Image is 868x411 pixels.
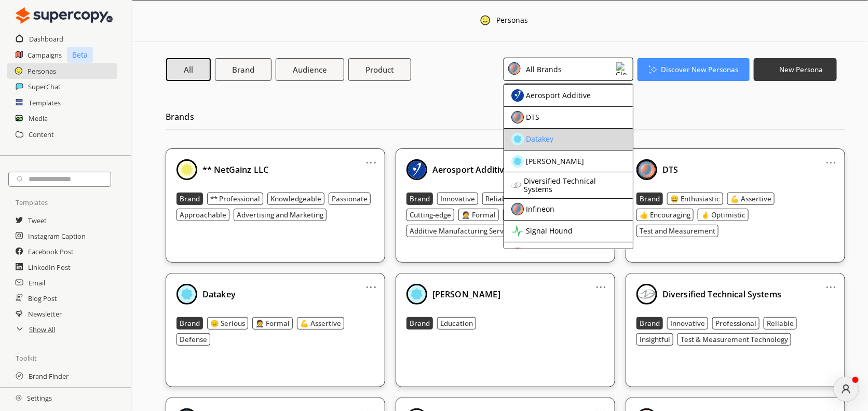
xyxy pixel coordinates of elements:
h2: Audience Finder [28,384,78,400]
a: Instagram Caption [28,228,86,244]
button: Insightful [636,333,673,346]
b: Defense [180,335,207,344]
b: Brand [410,194,430,203]
button: Advertising and Marketing [234,209,327,221]
img: Close [636,284,657,305]
img: Close [177,159,197,180]
a: Templates [29,95,61,111]
img: Close [636,159,657,180]
button: 👍 Encouraging [636,209,694,221]
b: Discover New Personas [661,65,738,74]
img: Close [511,203,524,215]
a: ... [596,279,607,287]
button: Brand [177,193,203,205]
h2: Media [29,111,48,126]
b: 👍 Encouraging [640,210,690,220]
b: Cutting-edge [410,210,451,220]
div: DTS [526,113,539,121]
a: Dashboard [29,31,63,47]
h2: Brands [166,109,845,130]
b: Passionate [332,194,368,203]
button: Cutting-edge [406,209,454,221]
b: Datakey [202,289,236,300]
b: Brand [180,194,200,203]
div: atlas-message-author-avatar [834,377,859,402]
b: 🤵 Formal [462,210,496,220]
button: atlas-launcher [834,377,859,402]
button: 🤵 Formal [252,317,293,330]
button: Innovative [437,193,478,205]
a: Content [29,127,54,142]
b: Innovative [670,319,705,328]
b: Brand [410,319,430,328]
div: Datakey [526,135,553,143]
b: Aerosport Additive [432,164,509,175]
button: 😄 Enthusiastic [667,193,723,205]
b: 😄 Enthusiastic [670,194,720,203]
div: Diversified Technical Systems [524,177,608,194]
a: LinkedIn Post [28,259,71,275]
b: All [184,64,193,75]
button: Test & Measurement Technology [677,333,791,346]
div: Personas [496,16,528,28]
h2: SuperChat [28,79,61,94]
img: Close [511,111,524,124]
img: Close [406,159,427,180]
img: Close [511,89,524,102]
div: All Brands [523,62,562,76]
button: 💪 Assertive [727,193,775,205]
button: 🤞 Optimistic [698,209,749,221]
b: ** Professional [210,194,260,203]
button: Test and Measurement [636,225,718,237]
button: Reliable [764,317,797,330]
button: Defense [177,333,210,346]
button: Education [437,317,476,330]
a: Campaigns [28,47,62,63]
b: Brand [232,64,254,75]
b: 🤞 Optimistic [701,210,745,220]
img: Close [511,179,522,191]
button: Brand [215,58,272,81]
button: Brand [406,193,433,205]
a: ... [826,154,837,162]
img: Close [16,395,22,401]
div: [PERSON_NAME] [526,157,584,166]
div: Signal Hound [526,227,573,235]
button: New Persona [754,58,837,81]
b: Brand [640,319,660,328]
button: Innovative [667,317,708,330]
button: Brand [177,317,203,330]
button: Brand [636,317,663,330]
a: Email [29,275,45,291]
button: 😑 Serious [207,317,248,330]
button: Brand [636,193,663,205]
p: Beta [67,47,93,63]
a: Newsletter [28,306,62,322]
b: Brand [180,319,200,328]
img: Close [511,133,524,145]
b: Reliable [485,194,512,203]
button: 🤵 Formal [458,209,499,221]
img: Close [511,155,524,168]
img: Close [16,5,113,26]
a: ... [826,279,837,287]
b: 😑 Serious [210,319,245,328]
b: Product [365,64,394,75]
h2: Personas [28,63,56,79]
b: Additive Manufacturing Services [410,226,517,236]
div: Aerosport Additive [526,91,591,100]
img: Close [616,62,629,75]
a: Facebook Post [28,244,74,259]
b: 🤵 Formal [255,319,290,328]
b: Insightful [640,335,670,344]
b: Education [440,319,473,328]
img: Close [508,62,521,75]
button: 💪 Assertive [297,317,344,330]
